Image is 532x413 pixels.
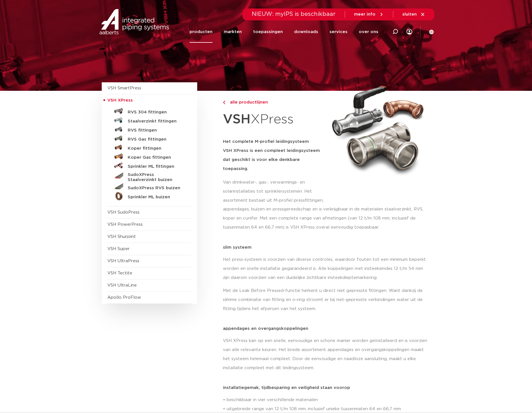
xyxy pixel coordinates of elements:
a: RVS fittingen [107,125,192,134]
span: VSH XPress [107,98,133,102]
h5: RVS fittingen [128,128,184,133]
h5: Sprinkler ML fittingen [128,164,184,169]
a: services [329,21,348,43]
span: NIEUW: myIPS is beschikbaar [252,11,336,17]
span: sluiten [402,12,417,16]
span: meer info [354,12,375,16]
a: VSH Super [107,247,130,251]
a: alle productlijnen [223,99,325,106]
span: alle productlijnen [227,100,268,104]
p: Het press-systeem is voorzien van diverse controles, waardoor fouten tot een minimum beperkt word... [223,255,431,282]
a: Apollo ProFlow [107,295,141,300]
a: SudoXPress Staalverzinkt buizen [107,170,192,182]
p: Met de Leak Before Pressed-functie herkent u direct niet gepresste fittingen. Want dankzij de sli... [223,286,431,313]
a: over ons [359,21,378,43]
p: appendages en overgangskoppelingen [223,326,431,331]
h5: Staalverzinkt fittingen [128,119,184,124]
a: VSH SmartPress [107,86,141,90]
h5: RVS 304 fittingen [128,110,184,115]
a: Staalverzinkt fittingen [107,116,192,125]
a: Sprinkler ML fittingen [107,161,192,170]
strong: VSH [223,113,251,126]
p: VSH XPress kan op een snelle, eenvoudige en schone manier worden geïnstalleerd en is voorzien van... [223,336,431,373]
a: Sprinkler ML buizen [107,192,192,201]
a: VSH Shurjoint [107,235,136,239]
h5: Het complete M-profiel leidingsysteem VSH XPress is een compleet leidingsysteem dat geschikt is v... [223,137,325,173]
a: RVS 304 fittingen [107,107,192,116]
a: VSH UltraPress [107,259,139,263]
p: installatiegemak, tijdbesparing en veiligheid staan voorop [223,386,431,390]
p: Van drinkwater-, gas-, verwarmings- en solarinstallaties tot sprinklersystemen. Het assortiment b... [223,178,325,205]
img: chevron-right.svg [223,101,225,104]
a: markten [224,21,242,43]
a: meer info [354,12,384,17]
h5: Koper Gas fittingen [128,155,184,160]
h5: RVS Gas fittingen [128,137,184,142]
h5: Koper fittingen [128,146,184,151]
a: producten [190,21,212,43]
a: RVS Gas fittingen [107,134,192,143]
a: VSH Tectite [107,271,132,275]
h5: Sprinkler ML buizen [128,195,184,200]
a: toepassingen [253,21,283,43]
nav: Menu [190,21,378,43]
a: SudoXPress RVS buizen [107,182,192,192]
h5: SudoXPress RVS buizen [128,186,184,191]
h5: SudoXPress Staalverzinkt buizen [128,172,184,182]
a: VSH UltraLine [107,283,137,287]
p: appendages, buizen en pressgereedschap en is verkrijgbaar in de materialen staalverzinkt, RVS, ko... [223,205,431,232]
h1: XPress [223,109,325,130]
a: downloads [294,21,318,43]
a: Koper Gas fittingen [107,152,192,161]
a: VSH PowerPress [107,222,143,227]
a: Koper fittingen [107,143,192,152]
a: VSH SudoPress [107,210,140,214]
a: sluiten [402,12,425,17]
p: slim systeem [223,245,431,249]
